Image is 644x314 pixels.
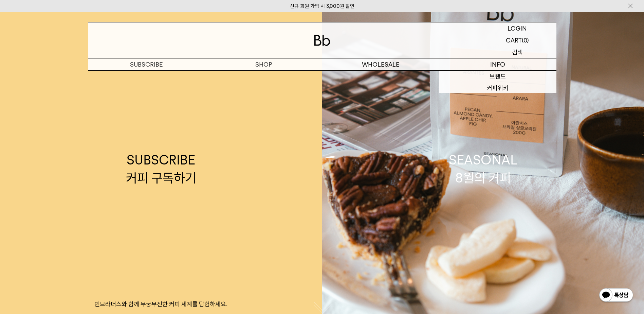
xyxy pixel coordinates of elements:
a: 브랜드 [439,71,556,82]
div: SUBSCRIBE 커피 구독하기 [126,151,196,187]
img: 로고 [314,35,330,46]
a: SHOP [205,58,322,70]
p: INFO [439,58,556,70]
p: 검색 [512,46,523,58]
a: 커피위키 [439,82,556,94]
p: WHOLESALE [322,58,439,70]
p: CART [506,34,522,46]
a: CART (0) [478,34,556,46]
img: 카카오톡 채널 1:1 채팅 버튼 [599,287,634,304]
a: LOGIN [478,22,556,34]
a: 신규 회원 가입 시 3,000원 할인 [290,3,354,9]
p: (0) [522,34,529,46]
p: LOGIN [508,22,527,34]
a: SUBSCRIBE [88,58,205,70]
div: SEASONAL 8월의 커피 [449,151,517,187]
